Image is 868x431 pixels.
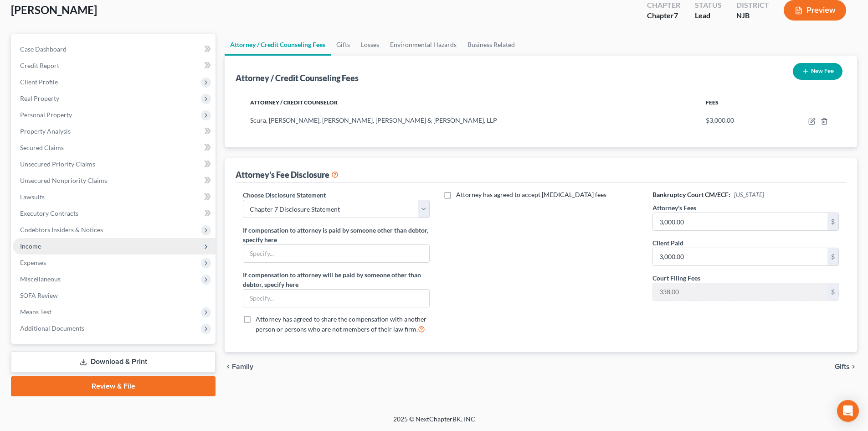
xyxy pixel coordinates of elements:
[11,351,216,373] a: Download & Print
[13,140,216,156] a: Secured Claims
[20,242,41,250] span: Income
[243,290,429,307] input: Specify...
[653,248,827,265] input: 0.00
[674,11,678,20] span: 7
[243,225,429,244] label: If compensation to attorney is paid by someone other than debtor, specify here
[225,34,331,56] a: Attorney / Credit Counseling Fees
[837,400,859,422] div: Open Intercom Messenger
[250,99,338,106] span: Attorney / Credit Counselor
[462,34,520,56] a: Business Related
[647,10,680,21] div: Chapter
[243,245,429,262] input: Specify...
[20,62,59,69] span: Credit Report
[232,363,253,370] span: Family
[250,116,497,124] span: Scura, [PERSON_NAME], [PERSON_NAME], [PERSON_NAME] & [PERSON_NAME], LLP
[385,34,462,56] a: Environmental Hazards
[20,45,67,53] span: Case Dashboard
[20,193,45,201] span: Lawsuits
[456,191,606,198] span: Attorney has agreed to accept [MEDICAL_DATA] fees
[20,275,61,283] span: Miscellaneous
[793,63,842,80] button: New Fee
[652,203,696,213] label: Attorney's Fees
[695,10,722,21] div: Lead
[355,34,385,56] a: Losses
[13,156,216,172] a: Unsecured Priority Claims
[20,111,72,119] span: Personal Property
[827,283,838,301] div: $
[706,99,719,106] span: Fees
[13,172,216,189] a: Unsecured Nonpriority Claims
[331,34,355,56] a: Gifts
[706,116,734,124] span: $3,000.00
[20,78,58,86] span: Client Profile
[13,41,216,57] a: Case Dashboard
[225,363,232,370] i: chevron_left
[20,144,64,151] span: Secured Claims
[13,189,216,205] a: Lawsuits
[20,291,58,299] span: SOFA Review
[827,248,838,265] div: $
[835,363,850,370] span: Gifts
[11,376,216,396] a: Review & File
[20,324,84,332] span: Additional Documents
[13,205,216,222] a: Executory Contracts
[20,127,71,135] span: Property Analysis
[653,283,827,301] input: 0.00
[20,308,51,316] span: Means Test
[850,363,857,370] i: chevron_right
[225,363,253,370] button: chevron_left Family
[236,169,339,180] div: Attorney's Fee Disclosure
[243,190,326,200] label: Choose Disclosure Statement
[175,415,694,431] div: 2025 © NextChapterBK, INC
[20,226,103,234] span: Codebtors Insiders & Notices
[20,209,78,217] span: Executory Contracts
[653,213,827,230] input: 0.00
[236,73,359,83] div: Attorney / Credit Counseling Fees
[827,213,838,230] div: $
[652,238,683,248] label: Client Paid
[13,123,216,140] a: Property Analysis
[736,10,769,21] div: NJB
[20,259,46,266] span: Expenses
[734,191,764,198] span: [US_STATE]
[652,190,839,199] h6: Bankruptcy Court CM/ECF:
[11,3,97,16] span: [PERSON_NAME]
[835,363,857,370] button: Gifts chevron_right
[243,270,429,289] label: If compensation to attorney will be paid by someone other than debtor, specify here
[20,177,107,184] span: Unsecured Nonpriority Claims
[20,160,95,168] span: Unsecured Priority Claims
[13,287,216,304] a: SOFA Review
[256,315,426,333] span: Attorney has agreed to share the compensation with another person or persons who are not members ...
[20,94,59,102] span: Real Property
[13,57,216,74] a: Credit Report
[652,273,700,283] label: Court Filing Fees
